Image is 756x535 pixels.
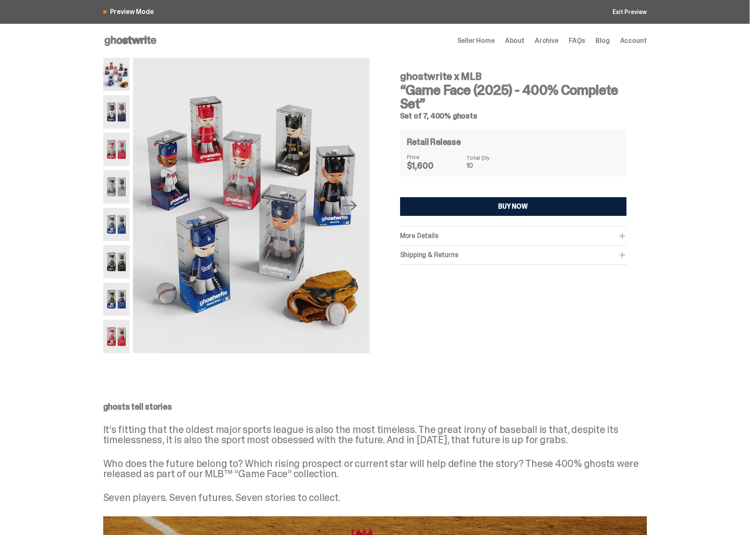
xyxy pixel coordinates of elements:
[103,208,130,241] img: 05-ghostwrite-mlb-game-face-complete-set-shohei-ohtani.png
[103,402,647,411] p: ghosts tell stories
[466,162,490,169] dd: 10
[498,203,528,210] div: BUY NOW
[103,95,130,128] img: 02-ghostwrite-mlb-game-face-complete-set-ronald-acuna-jr.png
[103,245,130,278] img: 06-ghostwrite-mlb-game-face-complete-set-paul-skenes.png
[103,283,130,316] img: 07-ghostwrite-mlb-game-face-complete-set-juan-soto.png
[505,37,525,44] a: About
[612,9,646,15] a: Exit Preview
[620,37,647,44] a: Account
[103,170,130,203] img: 04-ghostwrite-mlb-game-face-complete-set-aaron-judge.png
[407,138,461,146] h4: Retail Release
[466,155,490,161] dt: Total Qty
[400,197,626,216] button: BUY NOW
[400,251,626,259] div: Shipping & Returns
[110,8,154,15] span: Preview Mode
[457,37,495,44] a: Seller Home
[400,83,626,110] h3: “Game Face (2025) - 400% Complete Set”
[407,161,449,170] dd: $1,600
[400,71,626,82] h4: ghostwrite x MLB
[103,133,130,166] img: 03-ghostwrite-mlb-game-face-complete-set-bryce-harper.png
[400,231,438,240] span: More Details
[103,425,647,445] p: It’s fitting that the oldest major sports league is also the most timeless. The great irony of ba...
[133,58,369,353] img: 01-ghostwrite-mlb-game-face-complete-set.png
[407,154,449,160] dt: Price
[535,37,559,44] a: Archive
[569,37,585,44] a: FAQs
[103,459,647,479] p: Who does the future belong to? Which rising prospect or current star will help define the story? ...
[595,37,609,44] a: Blog
[103,493,647,503] p: Seven players. Seven futures. Seven stories to collect.
[400,112,626,120] h5: Set of 7, 400% ghosts
[341,196,359,215] button: Next
[103,320,130,353] img: 08-ghostwrite-mlb-game-face-complete-set-mike-trout.png
[103,58,130,91] img: 01-ghostwrite-mlb-game-face-complete-set.png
